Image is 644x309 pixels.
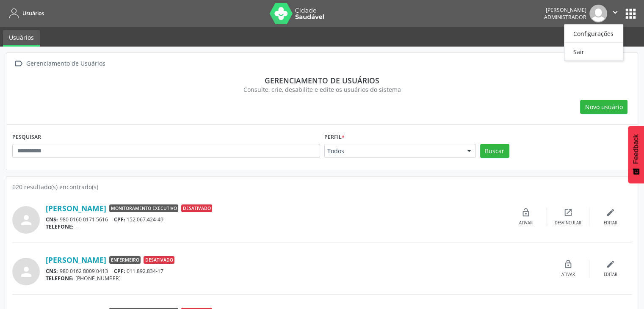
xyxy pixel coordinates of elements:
[607,5,623,22] button: 
[46,216,505,223] div: 980 0160 0171 5616 152.067.424-49
[327,147,459,155] span: Todos
[19,212,34,228] i: person
[109,204,178,212] span: Monitoramento Executivo
[22,10,44,17] span: Usuários
[46,275,74,282] span: TELEFONE:
[611,8,620,17] i: 
[46,216,58,223] span: CNS:
[181,204,212,212] span: Desativado
[606,259,615,269] i: edit
[18,85,626,94] div: Consulte, crie, desabilite e edite os usuários do sistema
[46,255,106,265] a: [PERSON_NAME]
[544,6,586,14] div: [PERSON_NAME]
[114,268,125,275] span: CPF:
[46,223,74,230] span: TELEFONE:
[19,264,34,279] i: person
[6,6,44,20] a: Usuários
[144,256,174,264] span: Desativado
[604,220,617,226] div: Editar
[480,144,509,158] button: Buscar
[12,58,25,70] i: 
[544,14,586,21] span: Administrador
[564,24,623,61] ul: 
[25,58,107,70] div: Gerenciamento de Usuários
[564,28,623,39] a: Configurações
[324,131,345,144] label: Perfil
[589,5,607,22] img: img
[109,256,141,264] span: Enfermeiro
[12,58,107,70] a:  Gerenciamento de Usuários
[46,223,505,230] div: --
[12,182,632,191] div: 620 resultado(s) encontrado(s)
[564,46,623,58] a: Sair
[46,275,547,282] div: [PHONE_NUMBER]
[3,30,40,47] a: Usuários
[46,204,106,213] a: [PERSON_NAME]
[521,208,531,217] i: lock_open
[580,100,627,114] button: Novo usuário
[46,268,58,275] span: CNS:
[585,102,623,111] span: Novo usuário
[561,272,575,278] div: Ativar
[606,208,615,217] i: edit
[46,268,547,275] div: 980 0162 8009 0413 011.892.834-17
[114,216,125,223] span: CPF:
[18,76,626,85] div: Gerenciamento de usuários
[564,208,573,217] i: open_in_new
[519,220,533,226] div: Ativar
[628,126,644,183] button: Feedback - Mostrar pesquisa
[564,259,573,269] i: lock_open
[632,134,640,164] span: Feedback
[623,6,638,21] button: apps
[555,220,581,226] div: Desvincular
[604,272,617,278] div: Editar
[12,131,41,144] label: PESQUISAR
